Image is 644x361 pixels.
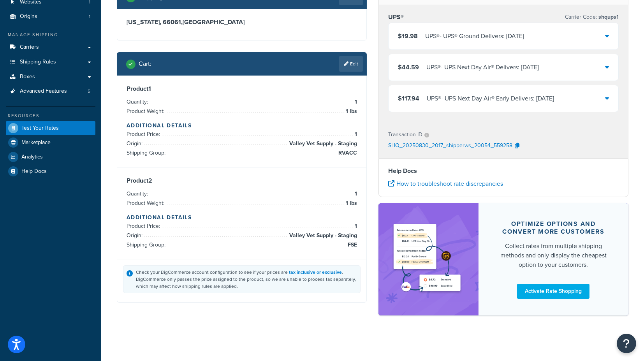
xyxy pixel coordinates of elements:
[617,334,636,353] button: Open Resource Center
[127,122,357,130] h4: Additional Details
[127,18,357,26] h3: [US_STATE], 66061 , [GEOGRAPHIC_DATA]
[127,177,357,185] h3: Product 2
[139,60,151,67] h2: Cart :
[353,222,357,231] span: 1
[127,241,167,249] span: Shipping Group:
[127,107,166,115] span: Product Weight:
[398,32,418,41] span: $19.98
[6,9,95,24] a: Origins1
[344,107,357,116] span: 1 lbs
[353,97,357,107] span: 1
[344,199,357,208] span: 1 lbs
[388,179,503,188] a: How to troubleshoot rate discrepancies
[6,32,95,38] div: Manage Shipping
[6,113,95,119] div: Resources
[6,84,95,99] li: Advanced Features
[6,55,95,69] a: Shipping Rules
[127,231,144,239] span: Origin:
[6,121,95,135] a: Test Your Rates
[127,213,357,222] h4: Additional Details
[388,129,422,140] p: Transaction ID
[289,269,342,276] a: tax inclusive or exclusive
[6,150,95,164] a: Analytics
[287,231,357,240] span: Valley Vet Supply - Staging
[425,31,524,42] div: UPS® - UPS® Ground Delivers: [DATE]
[127,98,150,106] span: Quantity:
[127,149,167,157] span: Shipping Group:
[127,139,144,148] span: Origin:
[6,136,95,150] a: Marketplace
[336,148,357,158] span: RVACC
[21,154,43,160] span: Analytics
[6,9,95,24] li: Origins
[21,139,51,146] span: Marketplace
[20,88,67,95] span: Advanced Features
[339,56,363,72] a: Edit
[398,94,419,103] span: $117.94
[565,12,619,23] p: Carrier Code:
[6,84,95,99] a: Advanced Features5
[346,240,357,250] span: FSE
[127,130,162,138] span: Product Price:
[20,13,37,20] span: Origins
[497,220,610,236] div: Optimize options and convert more customers
[353,189,357,199] span: 1
[20,74,35,80] span: Boxes
[426,62,539,73] div: UPS® - UPS Next Day Air® Delivers: [DATE]
[136,269,357,290] div: Check your BigCommerce account configuration to see if your prices are . BigCommerce only passes ...
[497,241,610,269] div: Collect rates from multiple shipping methods and only display the cheapest option to your customers.
[127,85,357,93] h3: Product 1
[127,199,166,207] span: Product Weight:
[6,70,95,84] a: Boxes
[127,222,162,230] span: Product Price:
[388,140,512,152] p: SHQ_20250830_2017_shipperws_20054_559258
[89,13,90,20] span: 1
[20,44,39,51] span: Carriers
[21,125,59,132] span: Test Your Rates
[398,63,419,72] span: $44.59
[597,13,619,21] span: shqups1
[388,166,619,176] h4: Help Docs
[390,215,467,304] img: feature-image-rateshop-7084cbbcb2e67ef1d54c2e976f0e592697130d5817b016cf7cc7e13314366067.png
[6,164,95,178] a: Help Docs
[287,139,357,148] span: Valley Vet Supply - Staging
[6,40,95,55] a: Carriers
[388,13,404,21] h3: UPS®
[353,130,357,139] span: 1
[21,168,47,175] span: Help Docs
[427,93,554,104] div: UPS® - UPS Next Day Air® Early Delivers: [DATE]
[88,88,90,95] span: 5
[127,190,150,198] span: Quantity:
[20,59,56,65] span: Shipping Rules
[517,284,589,299] a: Activate Rate Shopping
